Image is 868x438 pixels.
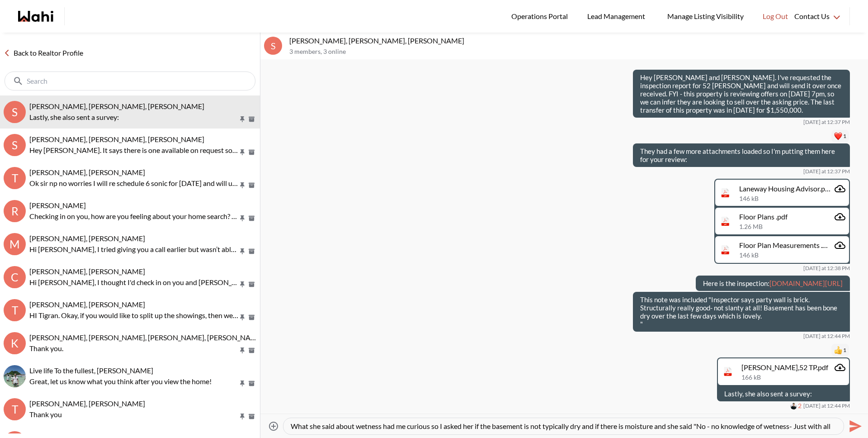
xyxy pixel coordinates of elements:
p: Great, let us know what you think after you view the home! [29,376,238,387]
span: Manage Listing Visibility [665,10,746,22]
div: Floor Plans .pdf [739,212,788,221]
div: R [4,200,26,222]
a: Wahi homepage [18,11,53,22]
button: Pin [238,281,246,288]
div: S [264,37,282,55]
span: Lead Management [587,10,648,22]
p: 3 members , 3 online [289,48,864,56]
div: Bryce Hunter [790,403,797,409]
div: S [4,101,26,123]
button: Pin [238,181,246,189]
button: Reactions: love [834,133,846,140]
textarea: Type your message [291,422,836,431]
button: Send [844,416,864,436]
a: Attachment [835,362,845,373]
span: 166 kB [741,374,761,381]
div: C [4,266,26,288]
time: 2025-09-24T16:44:55.015Z [803,402,850,409]
span: [PERSON_NAME], [PERSON_NAME] [29,267,145,276]
time: 2025-09-24T16:38:06.589Z [803,265,850,272]
span: Log Out [763,10,788,22]
span: 1 [843,347,846,354]
p: Checking in on you, how are you feeling about your home search? See any homes lately you'd like t... [29,211,238,222]
button: Archive [247,413,256,420]
button: Pin [238,314,246,321]
span: 146 kB [739,195,759,203]
span: [PERSON_NAME] [29,201,86,209]
p: Lastly, she also sent a survey: [29,112,238,123]
span: Live life To the fullest, [PERSON_NAME] [29,366,153,375]
div: S [4,134,26,156]
span: [PERSON_NAME], [PERSON_NAME] [29,234,145,243]
button: Pin [238,380,246,387]
div: Reaction list [629,129,850,143]
button: Archive [247,181,256,189]
button: Pin [238,413,246,420]
div: Reaction list [713,343,850,357]
span: 1.26 MB [739,223,763,231]
div: [PERSON_NAME],52 TP.pdf [741,363,828,372]
button: Archive [247,347,256,354]
div: Laneway Housing Advisor.pdf [739,184,831,193]
div: M [4,233,26,255]
button: Pin [238,148,246,156]
span: 146 kB [739,252,759,259]
button: Pin [238,115,246,123]
a: Attachment [835,183,845,194]
button: Pin [238,248,246,255]
p: Here is the inspection: [703,279,843,287]
button: Archive [247,380,256,387]
button: Archive [247,148,256,156]
time: 2025-09-24T16:44:17.533Z [803,333,850,340]
div: T [4,167,26,189]
div: Floor Plan Measurements .pdf [739,241,831,250]
p: Ok sir np no worries I will re schedule 6 sonic for [DATE] and will update soon thanks. [29,178,238,189]
time: 2025-09-24T16:37:41.858Z [803,119,850,126]
span: 1 [843,133,846,140]
button: Archive [247,314,256,321]
span: [PERSON_NAME], [PERSON_NAME] [29,300,145,309]
p: [PERSON_NAME], [PERSON_NAME], [PERSON_NAME] [289,36,864,45]
div: T [4,299,26,321]
div: K [4,332,26,354]
p: Hi [PERSON_NAME], I tried giving you a call earlier but wasn’t able to reach you. I just wanted t... [29,244,238,255]
div: T [4,398,26,420]
p: Lastly, she also sent a survey: [724,390,843,398]
span: 2 [798,402,802,410]
img: B [790,403,797,409]
p: HI Tigran. Okay, if you would like to split up the showings, then we would just need to prepare a... [29,310,238,321]
span: [PERSON_NAME], [PERSON_NAME], [PERSON_NAME] [29,135,204,143]
p: Hey [PERSON_NAME]. It says there is one available on request so I will ask for it. FYI - this pro... [29,145,238,156]
p: They had a few more attachments loaded so I'm putting them here for your review: [640,147,843,163]
a: [DOMAIN_NAME][URL] [769,279,843,287]
button: Archive [247,281,256,288]
button: Archive [247,248,256,255]
p: Hey [PERSON_NAME] and [PERSON_NAME]. I've requested the inspection report for 52 [PERSON_NAME] an... [640,73,843,114]
time: 2025-09-24T16:37:57.495Z [803,168,850,175]
div: Live life To the fullest, Michelle [4,365,26,387]
button: Pin [238,214,246,222]
p: Thank you [29,409,238,420]
input: Search [27,76,235,86]
span: [PERSON_NAME], [PERSON_NAME], [PERSON_NAME] [29,102,204,110]
span: [PERSON_NAME], [PERSON_NAME] [29,399,145,408]
p: Hi [PERSON_NAME], I thought I'd check in on you and [PERSON_NAME]. Still keeping an eye on the co... [29,277,238,288]
p: This note was included "Inspector says party wall is brick. Structurally really good- not slanty ... [640,295,843,328]
span: [PERSON_NAME], [PERSON_NAME] [29,168,145,176]
img: L [4,365,26,387]
button: Pin [238,347,246,354]
p: Thank you. [29,343,238,354]
button: Reactions: like [834,347,846,354]
span: [PERSON_NAME], [PERSON_NAME], [PERSON_NAME], [PERSON_NAME] [29,333,264,342]
a: Attachment [835,240,845,251]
